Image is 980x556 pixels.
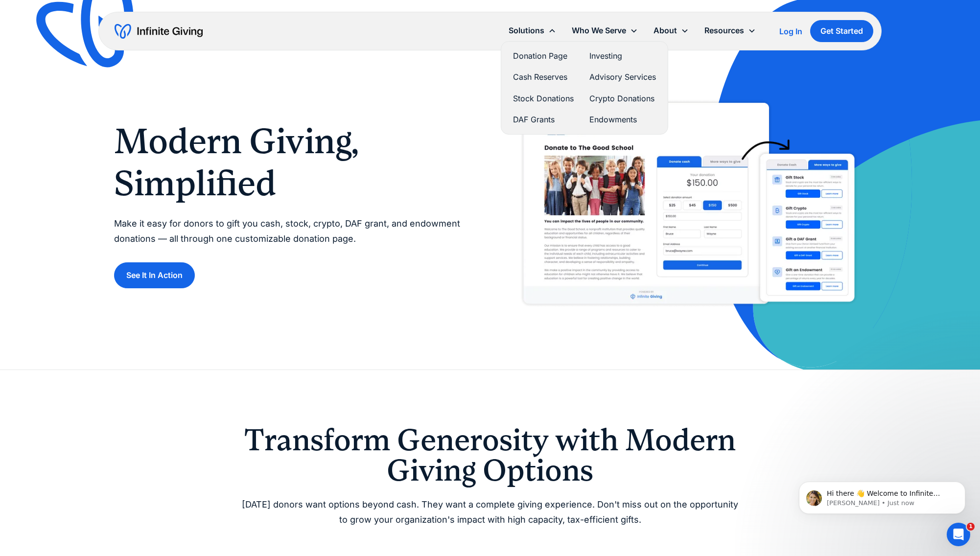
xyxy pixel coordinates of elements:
h1: Modern Giving, Simplified [114,120,470,205]
a: Endowments [589,113,656,126]
div: About [646,20,697,41]
div: Resources [704,24,744,37]
a: Investing [589,49,656,63]
div: Solutions [501,20,564,41]
a: Stock Donations [513,92,574,105]
iframe: Intercom live chat [947,523,970,546]
div: Who We Serve [572,24,626,37]
span: 1 [967,523,975,531]
nav: Solutions [501,41,668,135]
div: Who We Serve [564,20,646,41]
div: About [653,24,677,37]
a: Log In [779,25,802,37]
a: Crypto Donations [589,92,656,105]
h2: Transform Generosity with Modern Giving Options [239,425,741,486]
div: Solutions [509,24,544,37]
a: Cash Reserves [513,70,574,84]
a: Advisory Services [589,70,656,84]
a: Get Started [810,20,873,42]
div: Resources [697,20,764,41]
p: Make it easy for donors to gift you cash, stock, crypto, DAF grant, and endowment donations — all... [114,216,470,246]
a: home [115,23,203,39]
a: See It In Action [114,262,195,288]
iframe: Intercom notifications message [784,461,980,530]
p: [DATE] donors want options beyond cash. They want a complete giving experience. Don't miss out on... [239,497,741,527]
div: Log In [779,27,802,35]
a: Donation Page [513,49,574,63]
a: DAF Grants [513,113,574,126]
